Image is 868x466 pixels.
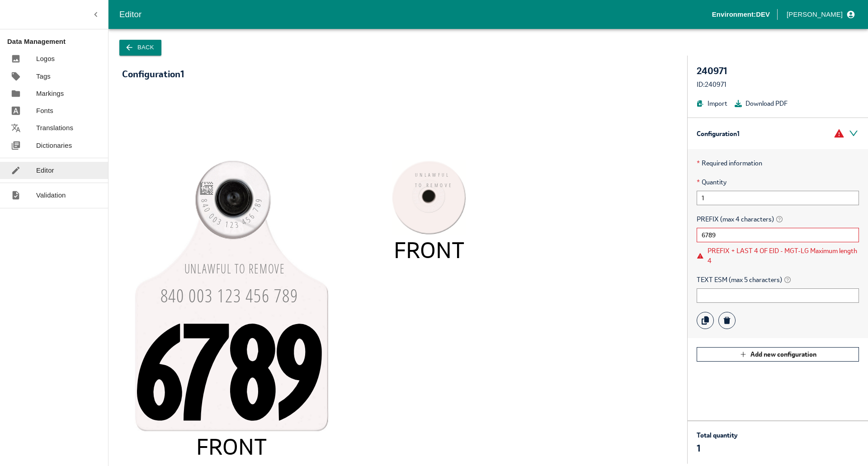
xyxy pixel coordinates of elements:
span: PREFIX [697,214,859,224]
p: [PERSON_NAME] [787,9,843,19]
tspan: 9 [290,283,297,308]
span: Quantity [697,177,859,187]
tspan: FRONT [196,433,267,461]
button: Back [119,40,161,56]
p: Required information [697,158,859,168]
span: (max 4 characters) [720,214,783,224]
div: Configuration 1 [688,118,868,149]
button: Download PDF [735,99,788,108]
tspan: L [446,171,448,178]
span: (max 5 characters) [729,275,791,285]
tspan: FRONT [394,235,464,264]
tspan: 678 [137,322,277,440]
span: TEXT ESM [697,275,859,285]
p: Markings [36,89,64,99]
p: Environment: DEV [712,9,770,19]
p: Tags [36,71,51,81]
div: Editor [119,8,712,21]
p: Total quantity [697,430,737,440]
tspan: UNLAWFUL TO REMOV [184,259,280,278]
tspan: UNLAWFU [415,171,446,178]
tspan: 9 [276,323,323,440]
tspan: E [280,259,284,278]
tspan: TO REMOV [415,182,449,188]
button: Add new configuration [697,347,859,362]
div: ID: 240971 [697,80,859,89]
p: Validation [36,190,66,200]
p: 1 [697,442,737,455]
div: PREFIX + LAST 4 OF EID - MGT-LG Maximum length 4 [708,246,859,266]
div: Configuration 1 [122,69,184,79]
tspan: E [449,182,451,188]
p: Editor [36,165,54,175]
p: Fonts [36,106,53,116]
div: 240971 [697,65,859,77]
p: Dictionaries [36,141,72,151]
tspan: 9 [253,198,264,203]
p: Translations [36,123,73,133]
button: Import [697,99,727,108]
button: profile [783,7,857,22]
tspan: 840 003 123 456 78 [160,283,290,308]
p: Data Management [7,37,108,47]
p: Logos [36,54,55,64]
